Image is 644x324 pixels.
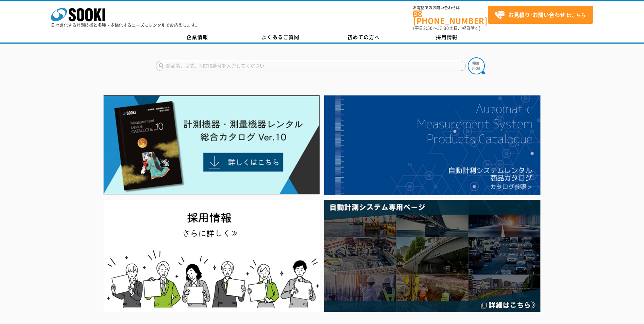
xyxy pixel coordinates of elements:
span: 8:50 [423,25,433,31]
span: はこちら [495,10,586,20]
a: 採用情報 [405,32,489,42]
p: 日々進化する計測技術と多種・多様化するニーズにレンタルでお応えします。 [51,23,200,27]
strong: お見積り･お問い合わせ [508,11,565,19]
img: btn_search.png [468,57,485,74]
a: [PHONE_NUMBER] [413,11,488,24]
span: 初めての方へ [347,33,380,41]
span: 17:30 [437,25,449,31]
input: 商品名、型式、NETIS番号を入力してください [156,61,466,71]
img: Catalog Ver10 [104,95,320,195]
img: SOOKI recruit [104,200,320,312]
span: お電話でのお問い合わせは [413,6,488,10]
a: お見積り･お問い合わせはこちら [488,6,593,24]
a: 企業情報 [156,32,239,42]
a: よくあるご質問 [239,32,322,42]
img: 自動計測システムカタログ [324,95,540,195]
a: 初めての方へ [322,32,405,42]
img: 自動計測システム専用ページ [324,200,540,312]
span: (平日 ～ 土日、祝日除く) [413,25,480,31]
